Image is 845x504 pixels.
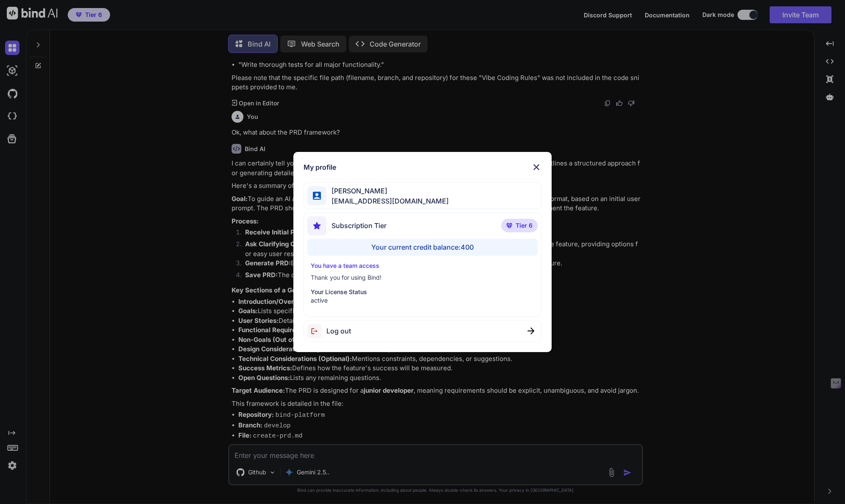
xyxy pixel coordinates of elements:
[527,328,534,334] img: close
[313,192,321,200] img: profile
[307,324,326,338] img: logout
[326,196,449,206] span: [EMAIL_ADDRESS][DOMAIN_NAME]
[531,162,541,172] img: close
[326,186,449,196] span: [PERSON_NAME]
[311,273,534,282] p: Thank you for using Bind!
[304,162,336,172] h1: My profile
[506,223,512,228] img: premium
[326,326,351,336] span: Log out
[311,262,534,270] p: You have a team access
[331,220,387,231] span: Subscription Tier
[307,239,538,256] div: Your current credit balance: 400
[516,221,533,230] span: Tier 6
[311,288,534,296] p: Your License Status
[311,296,534,305] p: active
[307,216,326,235] img: subscription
